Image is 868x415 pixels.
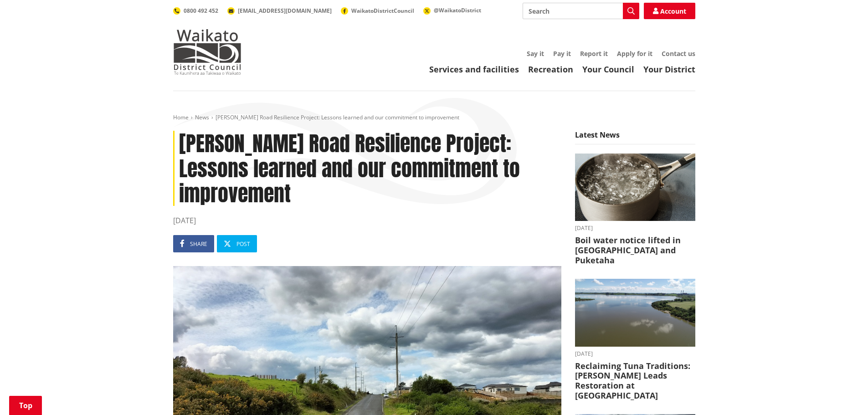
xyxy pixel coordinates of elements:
h3: Reclaiming Tuna Traditions: [PERSON_NAME] Leads Restoration at [GEOGRAPHIC_DATA] [575,361,695,400]
a: Say it [527,49,544,58]
a: Contact us [662,49,695,58]
span: [EMAIL_ADDRESS][DOMAIN_NAME] [238,7,332,15]
img: Waikato District Council - Te Kaunihera aa Takiwaa o Waikato [173,29,241,75]
a: Top [9,396,42,415]
a: Account [644,3,695,19]
a: Your District [643,64,695,75]
img: boil water notice [575,154,695,221]
img: Waahi Lake [575,279,695,347]
a: Post [217,235,257,252]
span: Share [190,240,207,248]
input: Search input [523,3,639,19]
h1: [PERSON_NAME] Road Resilience Project: Lessons learned and our commitment to improvement [173,131,561,206]
a: boil water notice gordonton puketaha [DATE] Boil water notice lifted in [GEOGRAPHIC_DATA] and Puk... [575,154,695,265]
a: WaikatoDistrictCouncil [341,7,414,15]
time: [DATE] [173,215,561,226]
a: [EMAIL_ADDRESS][DOMAIN_NAME] [227,7,332,15]
h5: Latest News [575,131,695,144]
span: [PERSON_NAME] Road Resilience Project: Lessons learned and our commitment to improvement [216,113,459,121]
a: Recreation [528,64,573,75]
a: Pay it [553,49,571,58]
h3: Boil water notice lifted in [GEOGRAPHIC_DATA] and Puketaha [575,236,695,265]
time: [DATE] [575,351,695,357]
time: [DATE] [575,225,695,231]
a: Apply for it [617,49,652,58]
a: Your Council [582,64,634,75]
iframe: Messenger Launcher [826,377,859,410]
a: [DATE] Reclaiming Tuna Traditions: [PERSON_NAME] Leads Restoration at [GEOGRAPHIC_DATA] [575,279,695,400]
a: @WaikatoDistrict [423,6,481,14]
a: Services and facilities [429,64,519,75]
span: @WaikatoDistrict [434,6,481,14]
a: Report it [580,49,608,58]
span: 0800 492 452 [184,7,218,15]
a: 0800 492 452 [173,7,218,15]
nav: breadcrumb [173,114,695,122]
span: Post [236,240,250,248]
span: WaikatoDistrictCouncil [351,7,414,15]
a: News [195,113,209,121]
a: Home [173,113,189,121]
a: Share [173,235,214,252]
